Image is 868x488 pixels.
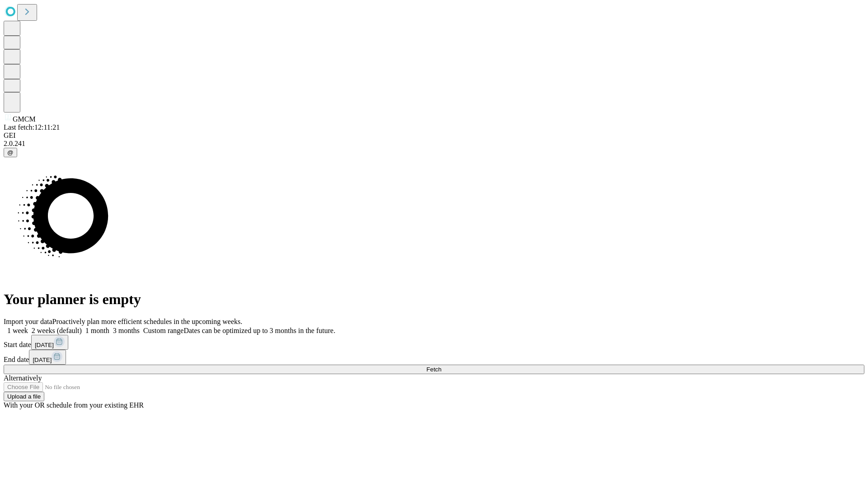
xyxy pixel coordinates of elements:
[184,327,335,334] span: Dates can be optimized up to 3 months in the future.
[52,318,242,325] span: Proactively plan more efficient schedules in the upcoming weeks.
[4,318,52,325] span: Import your data
[426,366,441,373] span: Fetch
[4,335,864,350] div: Start date
[4,374,42,382] span: Alternatively
[4,148,17,157] button: @
[4,392,44,401] button: Upload a file
[4,291,864,308] h1: Your planner is empty
[85,327,109,334] span: 1 month
[4,131,864,140] div: GEI
[35,342,54,348] span: [DATE]
[4,350,864,365] div: End date
[113,327,140,334] span: 3 months
[4,401,144,409] span: With your OR schedule from your existing EHR
[29,350,66,365] button: [DATE]
[143,327,184,334] span: Custom range
[31,335,68,350] button: [DATE]
[32,327,82,334] span: 2 weeks (default)
[7,327,28,334] span: 1 week
[4,123,60,131] span: Last fetch: 12:11:21
[4,140,864,148] div: 2.0.241
[13,115,36,123] span: GMCM
[4,365,864,374] button: Fetch
[7,149,14,156] span: @
[33,357,52,363] span: [DATE]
